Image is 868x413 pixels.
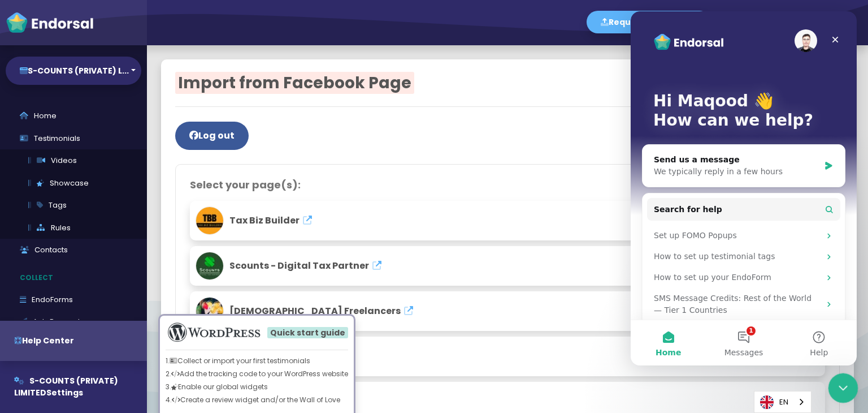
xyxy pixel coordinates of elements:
span: Import from Facebook Page [175,72,414,94]
span: Quick start guide [267,327,348,338]
p: 3. Enable our global widgets [166,382,348,392]
a: EN [754,392,811,412]
span: S-COUNTS (PRIVATE) LIMITED [14,375,118,398]
a: Tags [14,194,141,217]
img: wordpress.org-logo.png [166,321,262,344]
span: Scounts - Digital Tax Partner [229,259,369,272]
img: 348548927_509585264593532_810959075912174661_n.jpg [196,252,224,280]
img: endorsal-logo-white@2x.png [6,11,94,34]
button: Log out [175,122,249,150]
a: Testimonials [6,127,141,150]
a: Home [6,105,141,127]
a: Videos [14,149,141,172]
p: 1. Collect or import your first testimonials [166,356,348,366]
a: Contacts [6,239,141,261]
h4: Select your page(s): [190,179,825,191]
p: 2. Add the tracking code to your WordPress website [166,369,348,379]
a: Rules [14,217,141,239]
div: Language [754,391,811,413]
a: EndoForms [6,289,141,311]
span: Tax Biz Builder [229,214,300,227]
iframe: Intercom live chat [828,373,858,403]
iframe: Intercom live chat [631,11,857,365]
img: 481169973_122102016650783258_7802253669743758099_n.jpg [196,206,224,235]
p: 4. Create a review widget and/or the Wall of Love [166,395,348,405]
a: Showcase [14,172,141,195]
button: Maqood [784,6,854,40]
p: Collect [6,267,147,289]
button: S-COUNTS (PRIVATE) L... [6,57,141,85]
a: AutoRequests [6,311,141,333]
aside: Language selected: English [754,391,811,413]
button: Request testimonial [587,11,711,33]
div: Maqood [790,6,826,40]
